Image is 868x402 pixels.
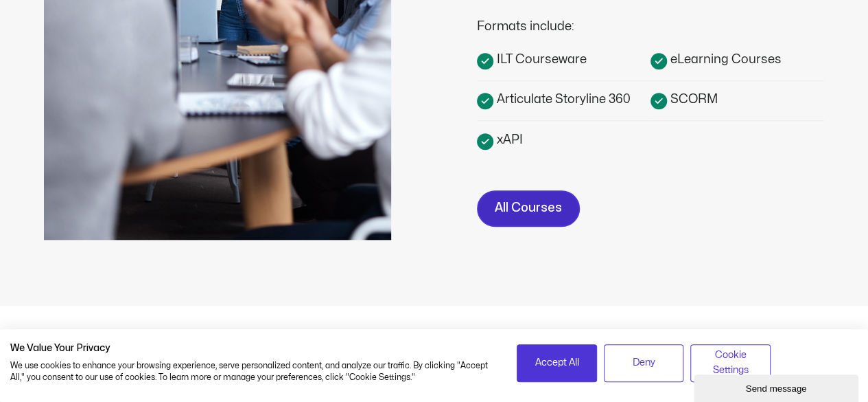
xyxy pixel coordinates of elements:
a: All Courses [477,190,580,227]
button: Deny all cookies [604,344,684,382]
a: Articulate Storyline 360 [477,89,650,109]
iframe: chat widget [694,372,861,402]
a: ILT Courseware [477,49,650,69]
span: Articulate Storyline 360 [493,90,631,109]
span: Accept All [535,355,578,370]
h2: We Value Your Privacy [10,342,496,355]
span: eLearning Courses [667,50,782,69]
span: xAPI [493,131,523,149]
p: We use cookies to enhance your browsing experience, serve personalized content, and analyze our t... [10,360,496,383]
span: Cookie Settings [699,348,762,379]
button: Accept all cookies [517,344,597,382]
span: SCORM [667,90,718,109]
span: Deny [633,355,655,370]
a: SCORM [650,89,824,109]
span: All Courses [495,199,562,219]
button: Adjust cookie preferences [690,344,771,382]
span: ILT Courseware [493,50,587,69]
